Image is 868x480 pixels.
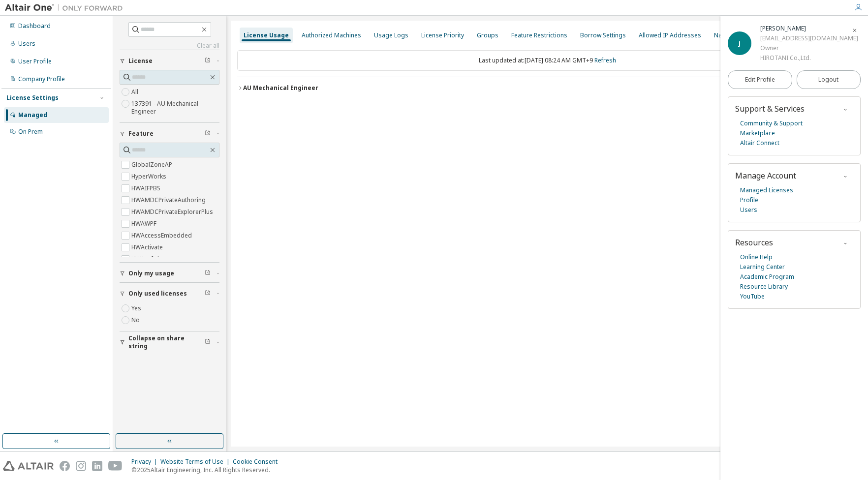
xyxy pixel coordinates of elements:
[131,302,143,314] label: Yes
[131,182,162,194] label: HWAIFPBS
[205,130,211,138] span: Clear filter
[205,338,211,346] span: Clear filter
[205,57,211,65] span: Clear filter
[131,194,208,206] label: HWAMDCPrivateAuthoring
[740,262,785,272] a: Learning Center
[740,205,757,215] a: Users
[18,75,65,83] div: Company Profile
[120,283,219,304] button: Only used licenses
[128,270,174,277] span: Only my usage
[740,282,788,292] a: Resource Library
[760,24,858,33] div: Junichi Yamaguchi
[18,22,51,30] div: Dashboard
[760,53,858,63] div: HIROTANI Co.,Ltd.
[760,33,858,43] div: [EMAIL_ADDRESS][DOMAIN_NAME]
[18,58,52,65] div: User Profile
[131,159,174,171] label: GlobalZoneAP
[128,290,187,298] span: Only used licenses
[120,263,219,284] button: Only my usage
[302,31,361,39] div: Authorized Machines
[131,253,163,265] label: HWAcufwh
[6,94,59,102] div: License Settings
[131,206,215,218] label: HWAMDCPrivateExplorerPlus
[131,241,165,253] label: HWActivate
[120,123,219,145] button: Feature
[205,290,211,298] span: Clear filter
[740,195,758,205] a: Profile
[131,230,194,241] label: HWAccessEmbedded
[237,77,857,99] button: AU Mechanical EngineerLicense ID: 137391
[714,31,750,39] div: Named User
[120,50,219,72] button: License
[5,3,128,13] img: Altair One
[374,31,408,39] div: Usage Logs
[131,314,142,326] label: No
[740,128,775,138] a: Marketplace
[421,31,464,39] div: License Priority
[18,40,35,48] div: Users
[76,461,86,471] img: instagram.svg
[477,31,498,39] div: Groups
[205,270,211,277] span: Clear filter
[760,43,858,53] div: Owner
[92,461,102,471] img: linkedin.svg
[740,138,779,148] a: Altair Connect
[60,461,70,471] img: facebook.svg
[818,75,838,85] span: Logout
[639,31,701,39] div: Allowed IP Addresses
[128,57,153,65] span: License
[18,128,43,136] div: On Prem
[728,70,792,89] a: Edit Profile
[108,461,123,471] img: youtube.svg
[797,70,861,89] button: Logout
[580,31,626,39] div: Borrow Settings
[740,252,773,262] a: Online Help
[735,170,796,181] span: Manage Account
[128,334,205,350] span: Collapse on share string
[131,458,160,466] div: Privacy
[745,76,775,84] span: Edit Profile
[18,111,47,119] div: Managed
[237,50,857,71] div: Last updated at: [DATE] 08:24 AM GMT+9
[243,84,318,92] div: AU Mechanical Engineer
[233,458,283,466] div: Cookie Consent
[3,461,54,471] img: altair_logo.svg
[740,272,794,282] a: Academic Program
[131,171,168,182] label: HyperWorks
[511,31,567,39] div: Feature Restrictions
[735,237,773,248] span: Resources
[740,119,803,128] a: Community & Support
[128,130,154,138] span: Feature
[131,86,140,98] label: All
[131,98,219,118] label: 137391 - AU Mechanical Engineer
[131,218,158,230] label: HWAWPF
[739,39,741,48] span: J
[244,31,289,39] div: License Usage
[735,103,805,114] span: Support & Services
[131,466,283,474] p: © 2025 Altair Engineering, Inc. All Rights Reserved.
[594,56,616,64] a: Refresh
[740,185,793,195] a: Managed Licenses
[120,42,219,50] a: Clear all
[120,331,219,353] button: Collapse on share string
[160,458,233,466] div: Website Terms of Use
[740,292,765,301] a: YouTube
